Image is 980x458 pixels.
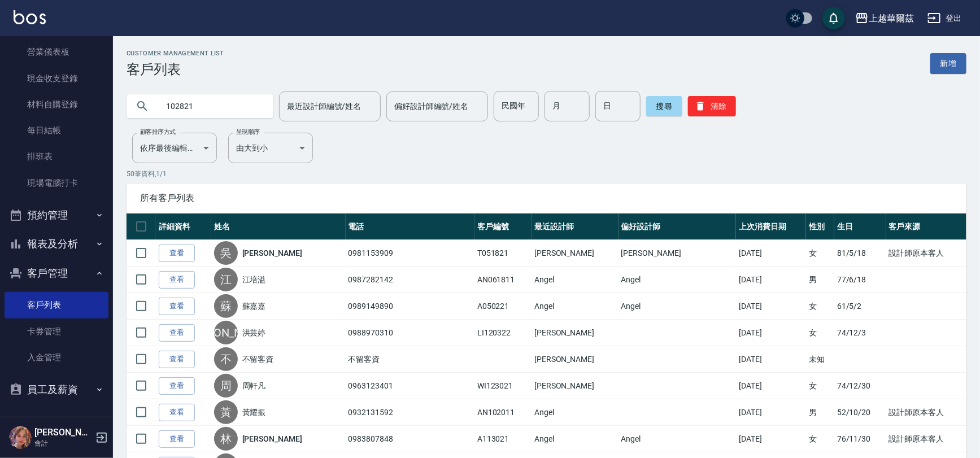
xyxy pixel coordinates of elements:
button: 清除 [688,96,736,116]
a: 查看 [159,377,195,395]
th: 生日 [834,213,886,240]
td: [DATE] [736,267,806,293]
td: 設計師原本客人 [886,399,966,426]
a: 查看 [159,245,195,262]
a: 卡券管理 [5,319,108,344]
p: 會計 [34,438,92,448]
td: [DATE] [736,240,806,267]
th: 姓名 [211,213,346,240]
td: A050221 [474,293,532,320]
td: 男 [806,267,834,293]
td: Angel [619,267,737,293]
button: 客戶管理 [5,259,108,288]
td: LI120322 [474,320,532,346]
a: 查看 [159,324,195,342]
td: [PERSON_NAME] [532,373,619,399]
img: Logo [14,10,46,24]
h3: 客戶列表 [127,62,224,77]
a: 查看 [159,430,195,448]
a: 不留客資 [242,354,274,365]
th: 客戶編號 [474,213,532,240]
div: 周 [214,374,238,398]
td: [DATE] [736,373,806,399]
td: [PERSON_NAME] [532,346,619,373]
button: 員工及薪資 [5,375,108,404]
td: 女 [806,293,834,320]
a: 客戶列表 [5,292,108,318]
a: [PERSON_NAME] [242,247,302,259]
td: 74/12/30 [834,373,886,399]
th: 上次消費日期 [736,213,806,240]
td: 0983807848 [346,426,474,452]
div: 蘇 [214,294,238,318]
th: 客戶來源 [886,213,966,240]
button: 報表及分析 [5,229,108,259]
td: 女 [806,320,834,346]
a: 現場電腦打卡 [5,170,108,196]
a: 新增 [930,53,966,74]
td: 0981153909 [346,240,474,267]
td: [DATE] [736,320,806,346]
td: Angel [619,293,737,320]
td: 未知 [806,346,834,373]
td: 設計師原本客人 [886,426,966,452]
input: 搜尋關鍵字 [158,91,264,121]
td: 0989149890 [346,293,474,320]
td: 61/5/2 [834,293,886,320]
a: 現金收支登錄 [5,66,108,91]
td: 男 [806,399,834,426]
td: T051821 [474,240,532,267]
a: 查看 [159,404,195,421]
td: 77/6/18 [834,267,886,293]
h5: [PERSON_NAME] [34,427,92,438]
td: 不留客資 [346,346,474,373]
td: 0987282142 [346,267,474,293]
td: A113021 [474,426,532,452]
div: 不 [214,347,238,371]
td: AN061811 [474,267,532,293]
th: 最近設計師 [532,213,619,240]
div: [PERSON_NAME] [214,321,238,344]
div: 吳 [214,241,238,265]
a: 查看 [159,351,195,368]
td: Angel [532,293,619,320]
th: 性別 [806,213,834,240]
td: WI123021 [474,373,532,399]
label: 顧客排序方式 [140,128,176,136]
td: [PERSON_NAME] [619,240,737,267]
label: 呈現順序 [236,128,260,136]
a: 排班表 [5,143,108,169]
span: 所有客戶列表 [140,193,953,204]
td: 0963123401 [346,373,474,399]
td: 81/5/18 [834,240,886,267]
td: [DATE] [736,346,806,373]
td: 76/11/30 [834,426,886,452]
div: 黃 [214,400,238,424]
a: 黃耀振 [242,407,266,418]
td: [DATE] [736,399,806,426]
td: [DATE] [736,426,806,452]
td: Angel [532,399,619,426]
th: 電話 [346,213,474,240]
th: 偏好設計師 [619,213,737,240]
a: 查看 [159,298,195,315]
td: 女 [806,426,834,452]
a: 營業儀表板 [5,39,108,65]
button: 登出 [923,8,966,29]
a: 查看 [159,271,195,289]
td: AN102011 [474,399,532,426]
div: 由大到小 [228,133,313,163]
td: 女 [806,373,834,399]
td: [PERSON_NAME] [532,240,619,267]
td: 0988970310 [346,320,474,346]
a: 江培溢 [242,274,266,285]
button: 搜尋 [646,96,682,116]
div: 上越華爾茲 [869,11,914,25]
td: Angel [619,426,737,452]
a: 入金管理 [5,344,108,370]
a: 洪芸婷 [242,327,266,338]
div: 依序最後編輯時間 [132,133,217,163]
a: 蘇嘉嘉 [242,300,266,312]
button: 預約管理 [5,200,108,230]
td: [PERSON_NAME] [532,320,619,346]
